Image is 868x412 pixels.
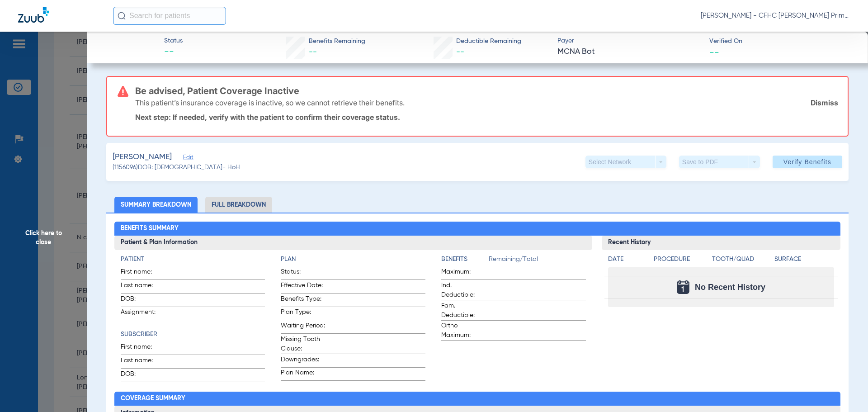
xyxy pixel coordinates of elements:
[773,156,842,168] button: Verify Benefits
[712,255,772,264] h4: Tooth/Quad
[489,255,586,267] span: Remaining/Total
[113,152,172,163] span: [PERSON_NAME]
[118,12,126,20] img: Search Icon
[281,368,325,380] span: Plan Name:
[281,267,325,279] span: Status:
[281,335,325,354] span: Missing Tooth Clause:
[114,222,841,236] h2: Benefits Summary
[557,36,702,46] span: Payer
[557,46,702,57] span: MCNA Bot
[774,255,834,267] app-breakdown-title: Surface
[309,37,365,46] span: Benefits Remaining
[309,48,317,56] span: --
[164,46,183,59] span: --
[114,236,592,250] h3: Patient & Plan Information
[441,281,486,300] span: Ind. Deductible:
[677,280,689,294] img: Calendar
[121,330,265,339] h4: Subscriber
[441,267,486,279] span: Maximum:
[441,255,489,264] h4: Benefits
[712,255,772,267] app-breakdown-title: Tooth/Quad
[654,255,709,267] app-breakdown-title: Procedure
[113,163,240,172] span: (1156096) DOB: [DEMOGRAPHIC_DATA] - HoH
[121,356,165,368] span: Last name:
[205,197,272,213] li: Full Breakdown
[281,255,425,264] h4: Plan
[135,98,405,107] p: This patient’s insurance coverage is inactive, so we cannot retrieve their benefits.
[709,47,719,57] span: --
[456,48,464,56] span: --
[121,294,165,307] span: DOB:
[121,255,265,264] h4: Patient
[121,369,165,382] span: DOB:
[456,37,521,46] span: Deductible Remaining
[441,321,486,340] span: Ortho Maximum:
[121,342,165,355] span: First name:
[121,281,165,293] span: Last name:
[281,294,325,307] span: Benefits Type:
[118,86,128,97] img: error-icon
[183,154,191,163] span: Edit
[783,158,831,166] span: Verify Benefits
[135,113,838,122] p: Next step: If needed, verify with the patient to confirm their coverage status.
[701,11,850,20] span: [PERSON_NAME] - CFHC [PERSON_NAME] Primary Care Dental
[281,355,325,367] span: Downgrades:
[823,369,868,412] iframe: Chat Widget
[608,255,646,264] h4: Date
[121,267,165,279] span: First name:
[441,255,489,267] app-breakdown-title: Benefits
[281,281,325,293] span: Effective Date:
[709,37,854,46] span: Verified On
[695,283,765,292] span: No Recent History
[114,392,841,406] h2: Coverage Summary
[608,255,646,267] app-breakdown-title: Date
[164,36,183,46] span: Status
[135,86,838,95] h3: Be advised, Patient Coverage Inactive
[774,255,834,264] h4: Surface
[654,255,709,264] h4: Procedure
[121,308,165,320] span: Assignment:
[281,308,325,320] span: Plan Type:
[114,197,198,213] li: Summary Breakdown
[281,321,325,333] span: Waiting Period:
[441,301,486,320] span: Fam. Deductible:
[18,7,49,23] img: Zuub Logo
[602,236,841,250] h3: Recent History
[113,7,226,25] input: Search for patients
[811,98,838,107] a: Dismiss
